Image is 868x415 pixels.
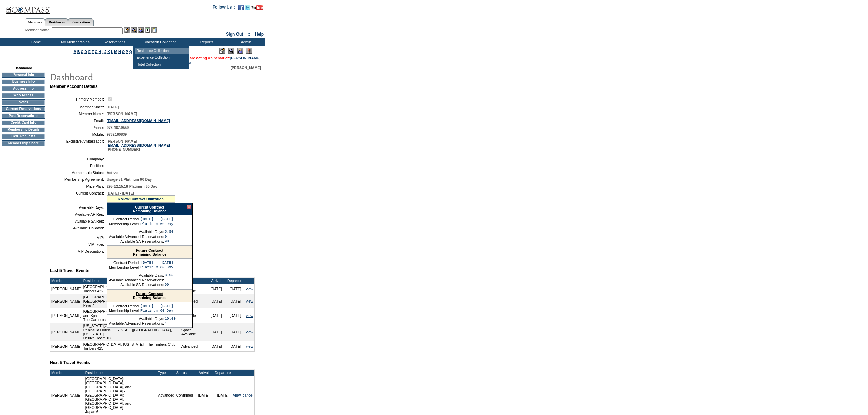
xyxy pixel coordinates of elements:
[2,93,45,98] td: Web Access
[109,217,140,221] td: Contract Period:
[53,226,104,230] td: Available Holidays:
[82,323,180,341] td: [US_STATE][GEOGRAPHIC_DATA], [US_STATE] - The Peninsula Hotels: [US_STATE][GEOGRAPHIC_DATA], [US_...
[107,119,170,123] a: [EMAIL_ADDRESS][DOMAIN_NAME]
[165,278,174,282] td: 1
[226,308,245,323] td: [DATE]
[53,157,104,161] td: Company:
[53,212,104,216] td: Available AR Res:
[182,56,260,60] span: You are acting on behalf of:
[136,248,163,252] a: Future Contract
[107,105,119,109] span: [DATE]
[2,140,45,146] td: Membership Share
[151,27,157,33] img: b_calculator.gif
[50,376,82,415] td: [PERSON_NAME]
[140,309,173,313] td: Platinum 60 Day
[246,344,253,348] a: view
[53,96,104,102] td: Primary Member:
[2,120,45,125] td: Credit Card Info
[118,50,121,54] a: N
[109,265,140,269] td: Membership Level:
[53,191,104,203] td: Current Contract:
[109,222,140,226] td: Membership Level:
[226,341,245,351] td: [DATE]
[175,370,194,376] td: Status
[2,113,45,119] td: Past Reservations
[175,376,194,415] td: Confirmed
[53,219,104,223] td: Available SA Res:
[53,171,104,175] td: Membership Status:
[107,203,192,215] div: Remaining Balance
[107,246,192,259] div: Remaining Balance
[114,50,117,54] a: M
[194,370,213,376] td: Arrival
[107,171,118,175] span: Active
[53,249,104,253] td: VIP Description:
[53,242,104,246] td: VIP Type:
[107,191,134,195] span: [DATE] - [DATE]
[226,32,243,37] a: Sign Out
[180,308,207,323] td: Space Available Holiday
[245,5,250,10] img: Follow us on Twitter
[207,323,226,341] td: [DATE]
[107,125,129,130] span: 973.467.9559
[238,7,244,11] a: Become our fan on Facebook
[2,106,45,112] td: Current Reservations
[165,283,174,287] td: 99
[180,294,207,308] td: Advanced
[213,4,237,12] td: Follow Us ::
[109,278,164,282] td: Available Advanced Reservations:
[53,132,104,136] td: Mobile:
[238,5,244,10] img: Become our fan on Facebook
[104,50,106,54] a: J
[207,278,226,284] td: Arrival
[133,38,186,46] td: Vacation Collection
[207,341,226,351] td: [DATE]
[53,236,104,240] td: VIP:
[53,112,104,116] td: Member Name:
[135,61,189,68] td: Hotel Collection
[136,292,163,296] a: Future Contract
[77,50,80,54] a: B
[135,54,189,61] td: Experience Collection
[157,376,175,415] td: Advanced
[45,18,68,26] a: Residences
[180,341,207,351] td: Advanced
[126,50,128,54] a: P
[109,321,164,325] td: Available Advanced Reservations:
[50,284,82,294] td: [PERSON_NAME]
[107,184,157,188] span: 295-12,15,18 Platinum 60 Day
[25,27,52,33] div: Member Name:
[251,5,263,10] img: Subscribe to our YouTube Channel
[226,38,265,46] td: Admin
[50,308,82,323] td: [PERSON_NAME]
[50,341,82,351] td: [PERSON_NAME]
[194,376,213,415] td: [DATE]
[140,304,173,308] td: [DATE] - [DATE]
[219,48,225,54] img: Edit Mode
[118,197,164,201] a: » View Contract Utilization
[140,217,173,221] td: [DATE] - [DATE]
[82,341,180,351] td: [GEOGRAPHIC_DATA], [US_STATE] - The Timbers Club Timbers 423
[157,370,175,376] td: Type
[82,308,180,323] td: [GEOGRAPHIC_DATA], [US_STATE] - Carneros Resort and Spa The Carneros Resort and Spa 12
[124,27,130,33] img: b_edit.gif
[53,119,104,123] td: Email:
[207,308,226,323] td: [DATE]
[180,278,207,284] td: Type
[131,27,137,33] img: View
[109,239,164,243] td: Available SA Reservations:
[226,323,245,341] td: [DATE]
[2,72,45,78] td: Personal Info
[68,18,94,26] a: Reservations
[81,50,83,54] a: C
[245,7,250,11] a: Follow us on Twitter
[2,99,45,105] td: Notes
[109,230,164,234] td: Available Days:
[53,125,104,130] td: Phone:
[109,260,140,265] td: Contract Period:
[248,32,250,37] span: ::
[107,132,127,136] span: 9732160839
[251,7,263,11] a: Subscribe to our YouTube Channel
[165,317,176,321] td: 10.00
[88,50,91,54] a: E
